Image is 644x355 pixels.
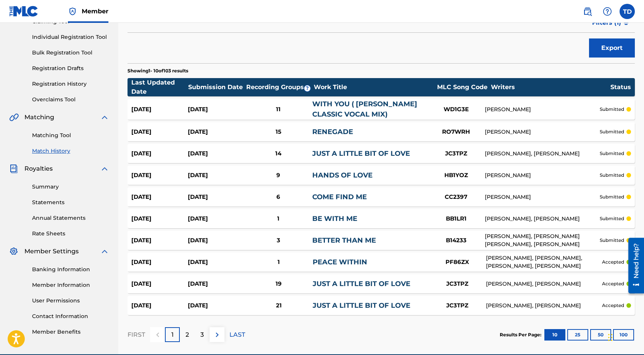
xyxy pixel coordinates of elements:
div: 19 [245,280,313,288]
div: [DATE] [188,149,244,158]
p: FIRST [128,330,145,339]
div: [DATE] [188,236,244,245]
div: [PERSON_NAME], [PERSON_NAME] [485,150,600,158]
a: Member Benefits [32,328,109,336]
span: Matching [24,113,54,122]
div: RO7WRH [428,128,485,136]
div: [PERSON_NAME] [485,171,600,179]
a: BE WITH ME [312,214,357,223]
p: accepted [602,302,624,309]
p: accepted [602,280,624,287]
p: submitted [600,215,624,222]
a: Individual Registration Tool [32,33,109,41]
a: User Permissions [32,297,109,305]
div: JC3TPZ [428,149,485,158]
a: JUST A LITTLE BIT OF LOVE [313,301,410,310]
button: 10 [544,329,565,341]
div: JC3TPZ [429,301,486,310]
p: 3 [200,330,204,339]
div: PF86ZX [429,258,486,267]
div: 1 [245,258,313,267]
p: Showing 1 - 10 of 103 results [128,67,188,74]
img: filter [623,21,629,25]
img: Top Rightsholder [68,7,77,16]
p: accepted [602,259,624,265]
div: [DATE] [131,105,188,114]
div: [DATE] [131,149,188,158]
a: Matching Tool [32,131,109,139]
div: 14 [245,149,313,158]
a: Member Information [32,281,109,289]
a: PEACE WITHIN [313,258,367,266]
a: Match History [32,147,109,155]
div: B14233 [428,236,485,245]
div: [DATE] [188,193,244,201]
img: expand [100,247,109,256]
div: Work Title [314,83,433,92]
a: Overclaims Tool [32,96,109,104]
a: COME FIND ME [312,193,367,201]
a: HANDS OF LOVE [312,171,373,179]
span: Filters ( 1 ) [592,18,621,27]
div: [DATE] [131,301,188,310]
a: Registration History [32,80,109,88]
a: Summary [32,183,109,191]
p: submitted [600,106,624,113]
div: [DATE] [188,171,244,180]
div: [DATE] [188,258,244,267]
p: submitted [600,193,624,200]
div: [DATE] [131,171,188,180]
div: BB1LR1 [428,214,485,223]
a: Annual Statements [32,214,109,222]
div: Help [600,4,615,19]
img: Matching [9,113,19,122]
img: Royalties [9,164,18,173]
iframe: Resource Center [623,235,644,296]
a: Public Search [580,4,595,19]
div: [PERSON_NAME], [PERSON_NAME] [486,280,602,288]
img: Member Settings [9,247,18,256]
img: help [603,7,612,16]
a: Statements [32,198,109,206]
button: Filters (1) [588,13,635,32]
a: BETTER THAN ME [312,236,376,245]
div: Status [610,83,631,92]
img: expand [100,113,109,122]
button: 25 [567,329,588,341]
div: [PERSON_NAME], [PERSON_NAME] [486,302,602,310]
a: JUST A LITTLE BIT OF LOVE [313,280,410,288]
a: RENEGADE [312,128,353,136]
div: 15 [245,128,313,136]
p: LAST [229,330,245,339]
span: Member [82,7,108,16]
div: 11 [245,105,313,114]
div: 9 [245,171,313,180]
img: right [213,330,222,339]
div: CC2397 [428,193,485,201]
div: 1 [245,214,313,223]
div: User Menu [620,4,635,19]
img: expand [100,164,109,173]
p: submitted [600,237,624,244]
div: [DATE] [131,193,188,201]
a: Contact Information [32,312,109,320]
span: ? [304,85,310,91]
img: search [583,7,592,16]
p: Results Per Page: [500,331,543,338]
a: Registration Drafts [32,64,109,72]
div: WD1G3E [428,105,485,114]
span: Royalties [24,164,53,173]
div: [PERSON_NAME] [485,106,600,114]
div: [DATE] [131,236,188,245]
iframe: Chat Widget [606,318,644,355]
a: JUST A LITTLE BIT OF LOVE [312,149,410,158]
div: [PERSON_NAME] [485,193,600,201]
div: [DATE] [131,258,188,267]
div: [DATE] [188,128,244,136]
div: 21 [245,301,313,310]
a: Banking Information [32,265,109,273]
div: Last Updated Date [131,78,188,96]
